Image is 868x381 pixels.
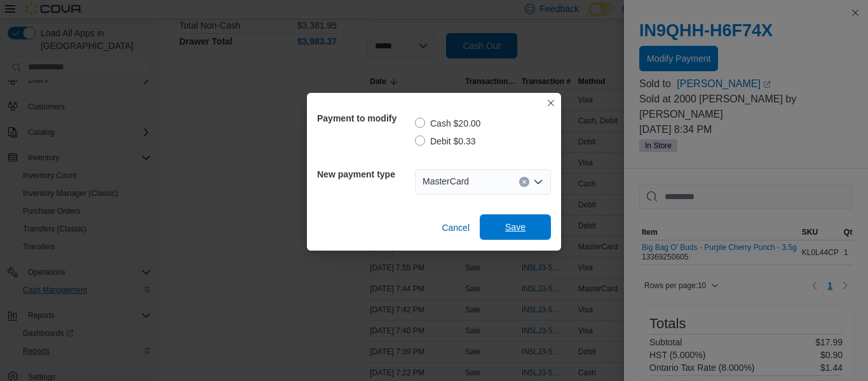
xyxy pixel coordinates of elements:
[442,221,470,234] span: Cancel
[519,177,529,187] button: Clear input
[505,221,526,233] span: Save
[317,106,412,131] h5: Payment to modify
[423,174,469,189] span: MasterCard
[480,214,551,240] button: Save
[543,95,559,111] button: Closes this modal window
[533,177,543,187] button: Open list of options
[437,215,475,240] button: Cancel
[474,174,475,190] input: Accessible screen reader label
[415,116,480,131] label: Cash $20.00
[415,134,476,149] label: Debit $0.33
[317,162,412,187] h5: New payment type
